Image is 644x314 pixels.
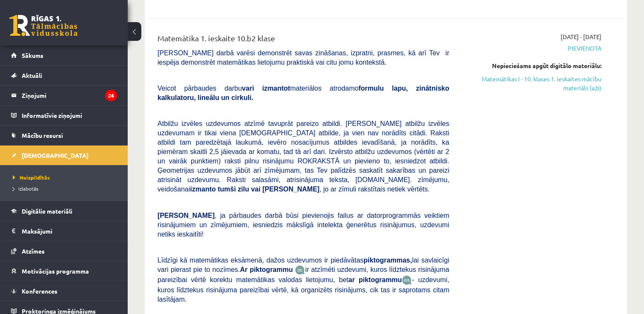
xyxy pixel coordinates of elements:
a: Matemātikas I - 10. klases 1. ieskaites mācību materiāls (a,b) [462,74,601,92]
span: Pievienota [462,44,601,53]
a: Ziņojumi26 [11,86,117,105]
b: piktogrammas, [364,257,412,264]
b: vari izmantot [242,85,290,92]
span: Neizpildītās [13,174,50,181]
a: Maksājumi [11,221,117,241]
div: Matemātika 1. ieskaite 10.b2 klase [157,32,449,48]
span: Mācību resursi [22,131,63,139]
legend: Ziņojumi [22,86,117,105]
b: Ar piktogrammu [240,266,293,273]
span: [PERSON_NAME] darbā varēsi demonstrēt savas zināšanas, izpratni, prasmes, kā arī Tev ir iespēja d... [157,49,449,66]
span: [DEMOGRAPHIC_DATA] [22,151,89,159]
img: wKvN42sLe3LLwAAAABJRU5ErkJggg== [402,275,412,285]
span: Motivācijas programma [22,267,89,275]
b: tumši zilu vai [PERSON_NAME] [218,186,319,193]
span: Izlabotās [13,185,38,192]
span: [DATE] - [DATE] [561,32,601,41]
a: Mācību resursi [11,126,117,145]
a: Rīgas 1. Tālmācības vidusskola [9,15,77,36]
a: Neizpildītās [13,174,119,181]
a: Digitālie materiāli [11,201,117,221]
span: Aktuāli [22,71,42,79]
span: , ja pārbaudes darbā būsi pievienojis failus ar datorprogrammās veiktiem risinājumiem un zīmējumi... [157,212,449,238]
b: formulu lapu, zinātnisko kalkulatoru, lineālu un cirkuli. [157,85,449,101]
b: izmanto [190,186,216,193]
a: Atzīmes [11,241,117,261]
a: Sākums [11,46,117,65]
span: [PERSON_NAME] [157,212,215,219]
a: Motivācijas programma [11,261,117,281]
a: [DEMOGRAPHIC_DATA] [11,146,117,165]
span: Konferences [22,287,57,295]
legend: Informatīvie ziņojumi [22,106,117,125]
i: 26 [105,90,117,101]
a: Konferences [11,281,117,301]
span: Līdzīgi kā matemātikas eksāmenā, dažos uzdevumos ir piedāvātas lai savlaicīgi vari pierast pie to... [157,257,449,273]
span: - uzdevumi, kuros līdztekus risinājuma pareizībai vērtē, kā organizēts risinājums, cik tas ir sap... [157,276,449,303]
a: Informatīvie ziņojumi [11,106,117,125]
legend: Maksājumi [22,221,117,241]
a: Aktuāli [11,66,117,85]
img: JfuEzvunn4EvwAAAAASUVORK5CYII= [295,265,305,275]
span: Digitālie materiāli [22,207,72,215]
div: Nepieciešams apgūt digitālo materiālu: [462,61,601,70]
a: Izlabotās [13,185,119,192]
span: Sākums [22,51,43,59]
span: Atbilžu izvēles uzdevumos atzīmē tavuprāt pareizo atbildi. [PERSON_NAME] atbilžu izvēles uzdevuma... [157,120,449,193]
b: ar piktogrammu [348,276,402,283]
span: Atzīmes [22,247,45,255]
span: Veicot pārbaudes darbu materiālos atrodamo [157,85,449,101]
